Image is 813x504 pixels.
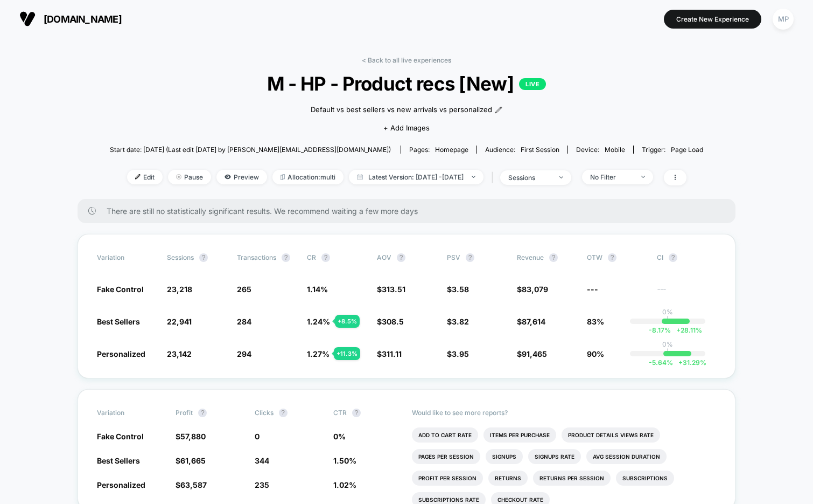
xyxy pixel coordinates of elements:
[522,317,545,326] span: 87,614
[517,349,547,358] span: $
[521,146,559,154] span: First Session
[237,253,276,261] span: Transactions
[472,176,475,178] img: end
[167,285,192,294] span: 23,218
[587,253,646,262] span: OTW
[176,480,207,489] span: $
[237,285,251,294] span: 265
[485,146,559,154] div: Audience:
[199,253,208,262] button: ?
[255,480,269,489] span: 235
[135,174,141,179] img: edit
[769,8,797,30] button: MP
[447,285,469,294] span: $
[549,253,558,262] button: ?
[19,11,36,27] img: Visually logo
[110,146,391,154] span: Start date: [DATE] (Last edit [DATE] by [PERSON_NAME][EMAIL_ADDRESS][DOMAIN_NAME])
[452,349,469,358] span: 3.95
[282,253,290,262] button: ?
[412,471,483,486] li: Profit Per Session
[528,449,581,464] li: Signups Rate
[349,170,483,184] span: Latest Version: [DATE] - [DATE]
[377,285,405,294] span: $
[649,326,671,334] span: -8.17 %
[97,349,145,358] span: Personalized
[237,349,251,358] span: 294
[352,409,361,417] button: ?
[642,146,703,154] div: Trigger:
[522,285,548,294] span: 83,079
[16,10,125,27] button: [DOMAIN_NAME]
[412,427,478,443] li: Add To Cart Rate
[662,308,673,316] p: 0%
[452,317,469,326] span: 3.82
[307,253,316,261] span: CR
[333,409,347,417] span: CTR
[447,317,469,326] span: $
[180,432,206,441] span: 57,880
[397,253,405,262] button: ?
[533,471,611,486] li: Returns Per Session
[657,286,716,294] span: ---
[671,146,703,154] span: Page Load
[447,253,460,261] span: PSV
[279,409,288,417] button: ?
[127,170,163,184] span: Edit
[311,105,492,115] span: Default vs best sellers vs new arrivals vs personalized
[168,170,211,184] span: Pause
[97,432,144,441] span: Fake Control
[362,56,451,64] a: < Back to all live experiences
[517,253,544,261] span: Revenue
[139,72,673,95] span: M - HP - Product recs [New]
[562,427,660,443] li: Product Details Views Rate
[488,471,528,486] li: Returns
[673,358,706,367] span: 31.29 %
[559,176,563,178] img: end
[383,123,430,132] span: + Add Images
[773,9,794,30] div: MP
[377,253,391,261] span: AOV
[176,409,193,417] span: Profit
[435,146,468,154] span: homepage
[97,253,156,262] span: Variation
[605,146,625,154] span: mobile
[382,317,404,326] span: 308.5
[377,317,404,326] span: $
[255,432,260,441] span: 0
[307,285,328,294] span: 1.14 %
[676,326,681,334] span: +
[522,349,547,358] span: 91,465
[452,285,469,294] span: 3.58
[382,285,405,294] span: 313.51
[587,317,604,326] span: 83%
[97,285,144,294] span: Fake Control
[281,174,285,180] img: rebalance
[489,170,500,185] span: |
[321,253,330,262] button: ?
[567,146,633,154] span: Device:
[678,358,683,367] span: +
[357,174,363,179] img: calendar
[97,409,156,417] span: Variation
[176,456,206,465] span: $
[333,432,346,441] span: 0 %
[176,432,206,441] span: $
[272,170,344,184] span: Allocation: multi
[97,317,140,326] span: Best Sellers
[335,315,360,328] div: + 8.5 %
[409,146,468,154] div: Pages:
[671,326,702,334] span: 28.11 %
[517,285,548,294] span: $
[587,285,598,294] span: ---
[412,409,716,417] p: Would like to see more reports?
[486,449,523,464] li: Signups
[587,349,604,358] span: 90%
[167,253,194,261] span: Sessions
[377,349,402,358] span: $
[664,10,761,29] button: Create New Experience
[167,349,192,358] span: 23,142
[382,349,402,358] span: 311.11
[333,456,356,465] span: 1.50 %
[237,317,251,326] span: 284
[667,348,669,356] p: |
